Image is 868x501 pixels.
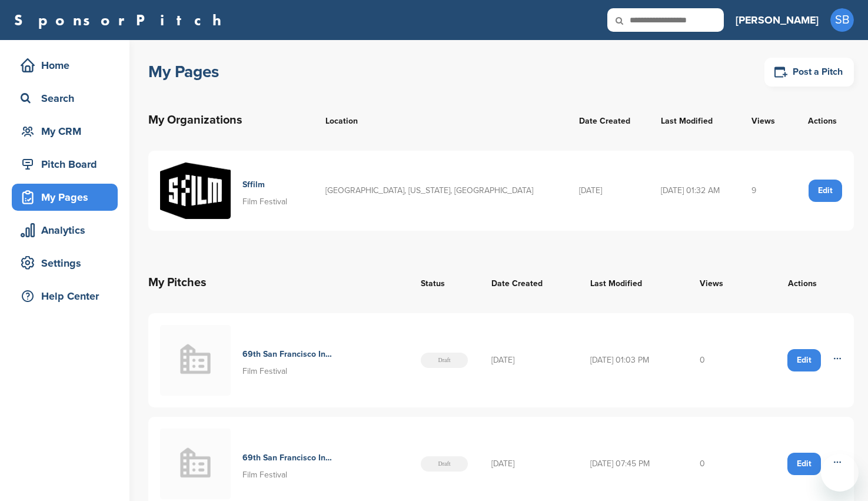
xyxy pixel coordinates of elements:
[787,453,821,475] a: Edit
[750,261,854,304] th: Actions
[242,348,334,361] h4: 69th San Francisco International Film Festival
[480,313,578,407] td: [DATE]
[12,283,118,310] a: Help Center
[688,261,750,304] th: Views
[421,456,468,472] span: Draft
[791,99,854,141] th: Actions
[688,313,750,407] td: 0
[160,429,231,499] img: Buildingmissing
[12,151,118,178] a: Pitch Board
[578,313,688,407] td: [DATE] 01:03 PM
[160,325,397,396] a: Buildingmissing 69th San Francisco International Film Festival Film Festival
[148,99,314,141] th: My Organizations
[148,61,219,82] h1: My Pages
[242,366,287,376] span: Film Festival
[12,118,118,145] a: My CRM
[649,151,740,231] td: [DATE] 01:32 AM
[740,151,791,231] td: 9
[18,253,118,274] div: Settings
[18,187,118,208] div: My Pages
[242,470,287,480] span: Film Festival
[409,261,480,304] th: Status
[12,217,118,244] a: Analytics
[578,261,688,304] th: Last Modified
[242,178,287,191] h4: Sffilm
[14,12,229,28] a: SponsorPitch
[242,197,287,207] span: Film Festival
[736,7,819,33] a: [PERSON_NAME]
[160,429,397,499] a: Buildingmissing 69th San Francisco International Film Festival Film Festival
[787,349,821,371] a: Edit
[12,184,118,211] a: My Pages
[242,452,334,464] h4: 69th San Francisco International Film Festival
[18,55,118,76] div: Home
[480,261,578,304] th: Date Created
[18,154,118,175] div: Pitch Board
[18,88,118,109] div: Search
[160,162,231,219] img: 2025sffilm solidlogo black
[314,99,567,141] th: Location
[740,99,791,141] th: Views
[809,180,842,202] a: Edit
[12,250,118,277] a: Settings
[567,99,649,141] th: Date Created
[764,58,854,87] a: Post a Pitch
[830,8,854,32] span: SB
[148,261,409,304] th: My Pitches
[12,52,118,79] a: Home
[421,353,468,368] span: Draft
[314,151,567,231] td: [GEOGRAPHIC_DATA], [US_STATE], [GEOGRAPHIC_DATA]
[649,99,740,141] th: Last Modified
[736,12,819,28] h3: [PERSON_NAME]
[18,220,118,241] div: Analytics
[160,162,302,219] a: 2025sffilm solidlogo black Sffilm Film Festival
[18,286,118,307] div: Help Center
[567,151,649,231] td: [DATE]
[160,325,231,396] img: Buildingmissing
[821,454,859,492] iframe: Button to launch messaging window
[12,85,118,112] a: Search
[18,121,118,142] div: My CRM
